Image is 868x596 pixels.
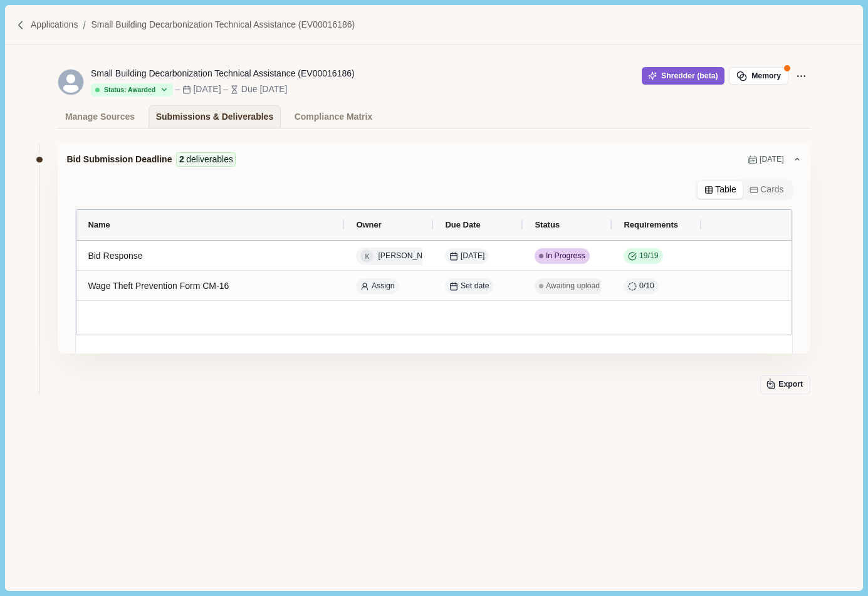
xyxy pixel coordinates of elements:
div: Due [DATE] [241,83,288,96]
div: Small Building Decarbonization Technical Assistance (EV00016186) [91,67,355,80]
div: Compliance Matrix [295,106,372,128]
a: Submissions & Deliverables [149,105,281,128]
button: Shredder (beta) [642,67,725,85]
div: – [223,83,228,96]
button: Memory [729,67,788,85]
div: Submissions & Deliverables [156,106,274,128]
svg: avatar [58,70,83,95]
button: Application Actions [793,67,810,85]
div: Status: Awarded [95,86,155,94]
div: – [175,83,180,96]
div: Manage Sources [65,106,135,128]
div: [DATE] [193,83,221,96]
a: Compliance Matrix [287,105,379,128]
a: Manage Sources [58,105,142,128]
button: Status: Awarded [91,83,173,97]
